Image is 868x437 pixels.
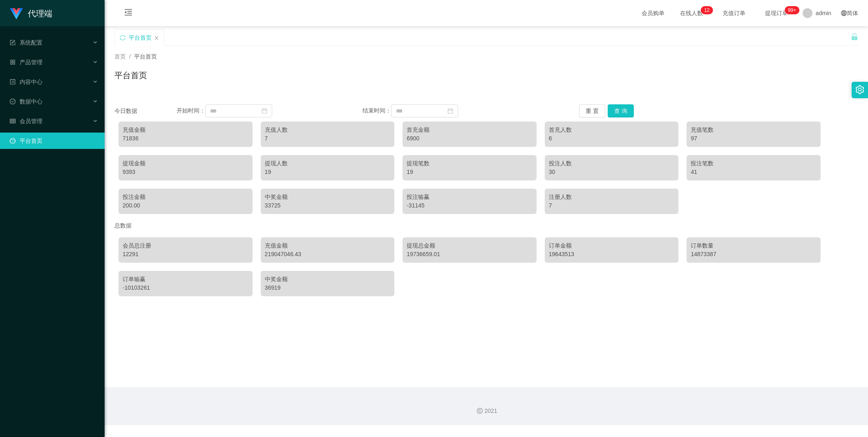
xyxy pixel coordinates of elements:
div: 提现人数 [265,159,391,168]
div: 中奖金额 [265,275,391,284]
div: 71836 [123,134,248,143]
div: 充值金额 [123,126,248,134]
span: 系统配置 [10,39,43,46]
span: 在线人数 [676,10,707,16]
div: 投注笔数 [691,159,817,168]
span: 提现订单 [761,10,792,16]
div: 投注人数 [549,159,675,168]
span: 充值订单 [718,10,749,16]
div: 9393 [123,168,248,176]
span: 首页 [114,53,126,60]
div: 今日数据 [114,107,177,115]
button: 重 置 [579,104,605,117]
div: 19643513 [549,250,675,259]
div: 充值笔数 [691,126,817,134]
h1: 代理端 [28,0,52,27]
i: 图标: table [10,118,16,124]
div: 会员总注册 [123,241,248,250]
div: 提现总金额 [407,241,532,250]
div: 97 [691,134,817,143]
span: 平台首页 [134,53,157,60]
div: 30 [549,168,675,176]
img: logo.9652507e.png [10,8,23,20]
div: 7 [549,201,675,210]
div: 注册人数 [549,193,675,201]
div: 投注输赢 [407,193,532,201]
span: 产品管理 [10,59,43,65]
sup: 12 [701,6,713,14]
div: 投注金额 [123,193,248,201]
div: 6900 [407,134,532,143]
span: 开始时间： [177,107,205,114]
p: 2 [707,6,710,14]
i: 图标: unlock [851,33,858,41]
div: 首充人数 [549,126,675,134]
div: 提现金额 [123,159,248,168]
div: 12291 [123,250,248,259]
div: 36919 [265,284,391,292]
a: 代理端 [10,10,52,16]
div: 充值人数 [265,126,391,134]
span: 结束时间： [362,107,391,114]
div: 充值金额 [265,241,391,250]
div: 订单输赢 [123,275,248,284]
i: 图标: global [841,10,847,16]
div: 19736659.01 [407,250,532,259]
i: 图标: calendar [447,108,453,114]
span: / [129,53,131,60]
span: 数据中心 [10,98,43,105]
i: 图标: close [154,36,159,41]
div: 订单数量 [691,241,817,250]
div: 总数据 [114,218,858,233]
div: 14873387 [691,250,817,259]
a: 图标: dashboard平台首页 [10,133,98,149]
div: 7 [265,134,391,143]
div: -10103261 [123,284,248,292]
div: -31145 [407,201,532,210]
div: 平台首页 [129,30,152,45]
div: 33725 [265,201,391,210]
div: 6 [549,134,675,143]
p: 1 [704,6,707,14]
i: 图标: form [10,40,16,45]
i: 图标: check-circle-o [10,99,16,104]
div: 提现笔数 [407,159,532,168]
h1: 平台首页 [114,69,147,81]
span: 会员管理 [10,118,43,124]
div: 订单金额 [549,241,675,250]
div: 中奖金额 [265,193,391,201]
span: 内容中心 [10,79,43,85]
i: 图标: copyright [477,408,483,414]
div: 19 [265,168,391,176]
i: 图标: profile [10,79,16,85]
div: 200.00 [123,201,248,210]
i: 图标: appstore-o [10,59,16,65]
sup: 1183 [785,6,799,14]
div: 19 [407,168,532,176]
button: 查 询 [608,104,634,117]
i: 图标: sync [120,35,125,41]
div: 2021 [111,407,861,415]
i: 图标: setting [855,85,864,94]
div: 首充金额 [407,126,532,134]
i: 图标: menu-fold [114,0,142,27]
div: 41 [691,168,817,176]
div: 219047046.43 [265,250,391,259]
i: 图标: calendar [262,108,267,114]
